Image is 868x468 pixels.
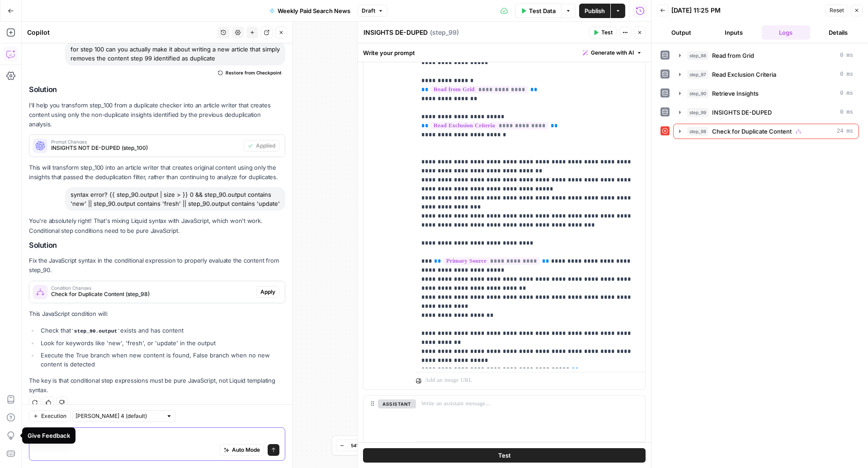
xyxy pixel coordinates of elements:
span: step_98 [687,127,708,136]
span: 0 ms [840,70,853,79]
div: assistant [363,396,409,459]
div: Copilot [27,28,215,37]
button: 0 ms [674,67,859,82]
p: The key is that conditional step expressions must be pure JavaScript, not Liquid templating syntax. [29,376,285,395]
span: Publish [585,6,605,15]
button: Execution [29,410,71,422]
div: syntax error? {{ step_90.output | size > }} 0 && step_90.output contains 'new' || step_90.output ... [65,187,285,211]
span: INSIGHTS DE-DUPED [712,108,772,117]
button: Output [657,25,706,40]
span: 0 ms [840,89,853,97]
button: Weekly Paid Search News [264,4,356,18]
span: Prompt Changes [51,139,240,144]
button: 0 ms [674,105,859,120]
span: 0 ms [840,51,853,60]
button: Test [589,27,617,38]
li: Check that exists and has content [38,326,285,336]
span: 0 ms [840,108,853,116]
span: Check for Duplicate Content [712,127,792,136]
span: Test [498,451,511,460]
span: Test Data [529,6,556,15]
span: step_88 [687,51,708,60]
h2: Solution [29,241,285,250]
span: Check for Duplicate Content (step_98) [51,290,253,298]
button: Apply [256,286,279,298]
h2: Solution [29,85,285,94]
button: 0 ms [674,48,859,63]
p: Fix the JavaScript syntax in the conditional expression to properly evaluate the content from ste... [29,256,285,275]
button: Test [363,448,646,463]
textarea: INSIGHTS DE-DUPED [363,28,428,37]
span: ( step_99 ) [430,28,459,37]
span: Read Exclusion Criteria [712,70,776,79]
button: Restore from Checkpoint [214,67,285,78]
span: Apply [260,288,275,296]
button: assistant [378,399,416,408]
button: Publish [579,4,610,18]
span: step_99 [687,108,708,117]
button: Applied [244,140,279,152]
span: INSIGHTS NOT DE-DUPED (step_100) [51,144,240,152]
span: Test [601,28,613,37]
span: Applied [256,142,275,150]
input: Claude Sonnet 4 (default) [75,412,162,421]
button: Reset [826,5,848,16]
span: Draft [362,7,375,15]
span: Read from Grid [712,51,754,60]
span: Auto Mode [232,446,260,454]
button: Details [814,25,863,40]
p: You're absolutely right! That's mixing Liquid syntax with JavaScript, which won't work. Condition... [29,216,285,235]
p: This will transform step_100 into an article writer that creates original content using only the ... [29,163,285,182]
span: step_97 [687,70,708,79]
p: This JavaScript condition will: [29,309,285,319]
button: Draft [358,5,387,17]
li: Look for keywords like 'new', 'fresh', or 'update' in the output [38,338,285,348]
span: Reset [830,6,844,14]
li: Execute the True branch when new content is found, False branch when no new content is detected [38,351,285,369]
span: step_90 [687,89,708,98]
button: Test Data [515,4,561,18]
span: Generate with AI [591,49,634,57]
code: step_90.output [71,329,120,334]
button: Inputs [709,25,758,40]
p: I'll help you transform step_100 from a duplicate checker into an article writer that creates con... [29,101,285,129]
span: Restore from Checkpoint [226,69,282,76]
span: Execution [41,412,66,420]
span: 54% [351,442,361,449]
div: for step 100 can you actually make it about writing a new article that simply removes the content... [65,42,285,65]
span: 24 ms [837,127,853,135]
span: Retrieve Insights [712,89,759,98]
button: Logs [762,25,811,40]
span: Weekly Paid Search News [278,6,350,15]
span: Condition Changes [51,286,253,290]
button: 24 ms [674,124,859,139]
textarea: I confi [35,431,279,440]
button: 0 ms [674,86,859,101]
button: Auto Mode [220,444,264,456]
div: Write your prompt [358,43,651,62]
button: Generate with AI [579,47,646,59]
